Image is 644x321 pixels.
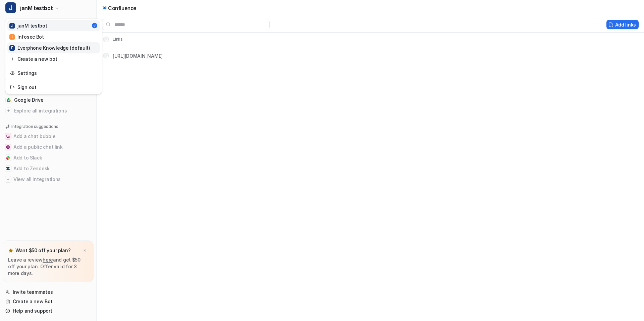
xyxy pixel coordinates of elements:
[9,22,47,29] div: janM testbot
[20,3,53,13] span: janM testbot
[9,34,15,40] span: I
[10,84,15,91] img: reset
[9,33,44,40] div: Infosec Bot
[7,53,100,64] a: Create a new bot
[7,82,100,93] a: Sign out
[5,19,102,94] div: JjanM testbot
[10,70,15,77] img: reset
[9,23,15,29] span: J
[10,55,15,62] img: reset
[5,2,16,13] span: J
[9,45,15,51] span: E
[7,67,100,79] a: Settings
[9,44,90,51] div: Everphone Knowledge (default)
